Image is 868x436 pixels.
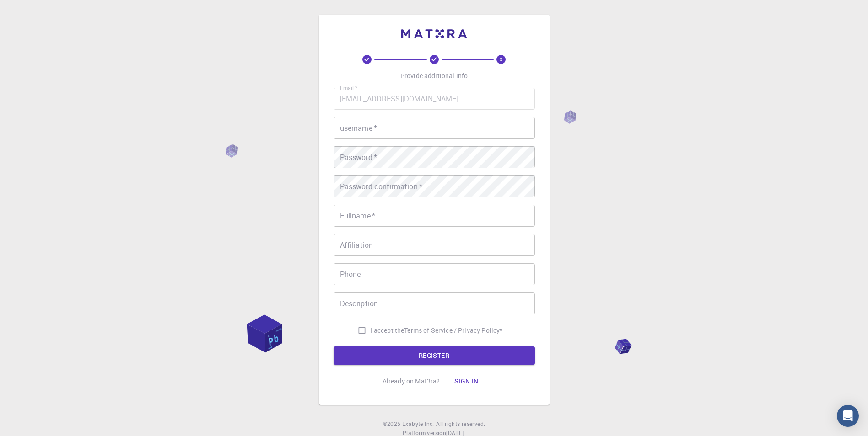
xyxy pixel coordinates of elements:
span: © 2025 [383,420,402,429]
a: Exabyte Inc. [402,420,434,429]
span: Exabyte Inc. [402,420,434,427]
label: Email [340,84,357,92]
span: All rights reserved. [436,420,485,429]
a: Terms of Service / Privacy Policy* [404,326,502,335]
p: Already on Mat3ra? [383,377,440,386]
p: Terms of Service / Privacy Policy * [404,326,502,335]
span: I accept the [371,326,404,335]
div: Open Intercom Messenger [837,405,859,427]
text: 3 [500,56,502,63]
button: Sign in [447,372,485,390]
p: Provide additional info [400,71,468,80]
button: REGISTER [334,346,535,365]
